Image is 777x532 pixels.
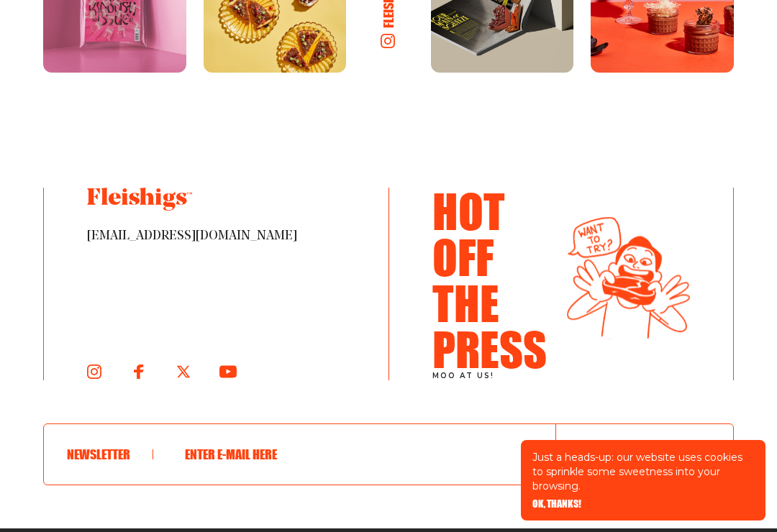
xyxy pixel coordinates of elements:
p: Just a heads-up: our website uses cookies to sprinkle some sweetness into your browsing. [532,450,754,493]
button: Sign in [556,430,733,479]
h3: Hot Off The Press [432,188,555,372]
button: OK, THANKS! [532,499,581,509]
input: Enter e-mail here [176,436,509,473]
span: [EMAIL_ADDRESS][DOMAIN_NAME] [87,228,345,245]
h6: Newsletter [67,446,153,462]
